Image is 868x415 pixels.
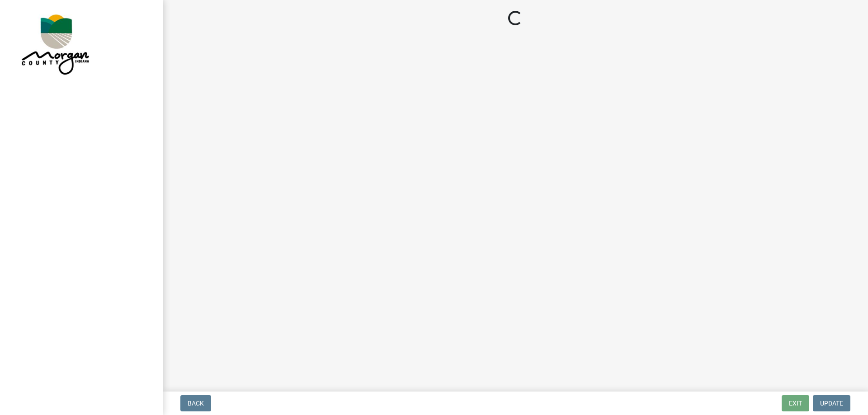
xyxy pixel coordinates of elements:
button: Exit [782,395,809,411]
button: Back [180,395,211,411]
button: Update [813,395,850,411]
span: Update [820,400,843,407]
span: Back [188,400,204,407]
img: Morgan County, Indiana [18,9,91,77]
